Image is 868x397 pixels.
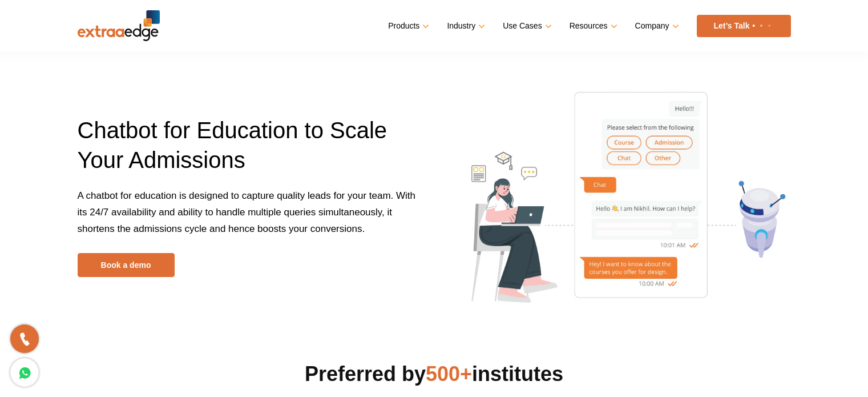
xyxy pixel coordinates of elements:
span: 500+ [426,362,472,386]
img: chatbot [466,89,791,303]
a: Book a demo [78,253,175,277]
a: Industry [447,18,483,34]
h2: Preferred by institutes [78,360,791,388]
span: A chatbot for education is designed to capture quality leads for your team. With its 24/7 availab... [78,190,416,234]
a: Company [635,18,677,34]
a: Use Cases [503,18,549,34]
a: Products [388,18,427,34]
a: Resources [570,18,615,34]
a: Let’s Talk [697,15,791,37]
span: Chatbot for Education to Scale Your Admissions [78,118,387,173]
